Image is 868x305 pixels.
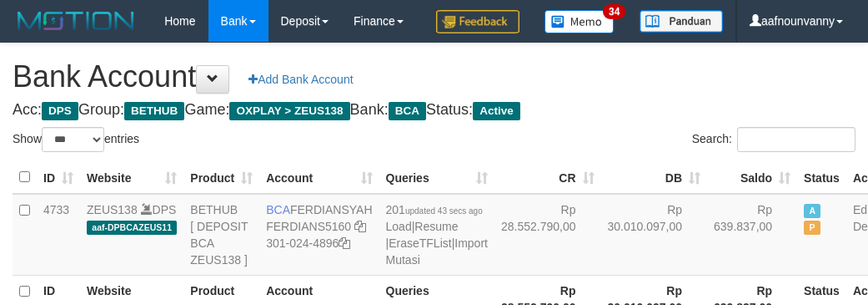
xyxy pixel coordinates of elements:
select: Showentries [42,127,104,152]
th: Status [797,161,846,194]
span: Paused [804,221,820,235]
th: Saldo: activate to sort column ascending [707,161,797,194]
span: | | | [386,203,488,267]
img: Feedback.jpg [436,10,519,33]
img: panduan.png [640,10,723,33]
label: Search: [692,127,855,152]
span: OXPLAY > ZEUS138 [229,102,349,120]
span: updated 43 secs ago [405,206,483,216]
span: 201 [386,203,483,216]
span: BETHUB [124,102,184,120]
a: Copy 3010244896 to clipboard [339,236,350,250]
td: FERDIANSYAH 301-024-4896 [259,194,379,276]
th: Website: activate to sort column ascending [80,161,183,194]
a: FERDIANS5160 [266,220,351,233]
h1: Bank Account [13,60,855,94]
a: ZEUS138 [87,203,138,216]
td: Rp 28.552.790,00 [494,194,601,276]
a: Copy FERDIANS5160 to clipboard [354,220,366,233]
a: Resume [414,220,458,233]
th: Account: activate to sort column ascending [259,161,379,194]
span: Active [804,204,820,218]
label: Show entries [13,127,139,152]
th: Queries: activate to sort column ascending [379,161,494,194]
span: aaf-DPBCAZEUS11 [87,221,177,235]
td: Rp 639.837,00 [707,194,797,276]
td: DPS [80,194,183,276]
td: 4733 [37,194,80,276]
span: Active [473,102,520,120]
span: DPS [42,102,78,120]
input: Search: [737,127,855,152]
a: Load [386,220,412,233]
h4: Acc: Group: Game: Bank: Status: [13,102,855,119]
a: Import Mutasi [386,236,488,267]
span: 34 [603,4,625,19]
th: CR: activate to sort column ascending [494,161,601,194]
th: Product: activate to sort column ascending [183,161,259,194]
td: Rp 30.010.097,00 [601,194,708,276]
span: BCA [266,203,290,216]
th: DB: activate to sort column ascending [601,161,708,194]
img: MOTION_logo.png [13,8,139,33]
a: Add Bank Account [238,65,364,94]
span: BCA [389,102,426,120]
td: BETHUB [ DEPOSIT BCA ZEUS138 ] [183,194,259,276]
a: EraseTFList [389,236,451,250]
th: ID: activate to sort column ascending [37,161,80,194]
img: Button%20Memo.svg [544,10,615,33]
